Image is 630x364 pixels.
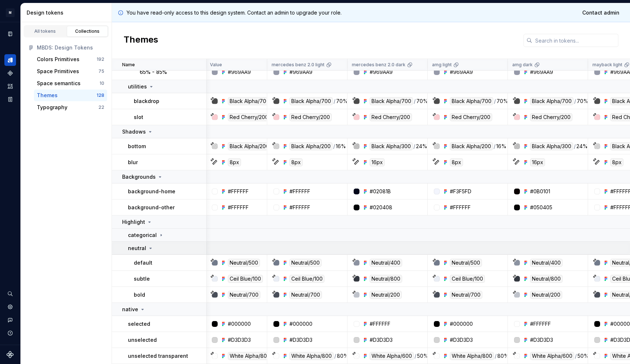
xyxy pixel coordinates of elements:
[416,97,428,105] div: 70%
[575,352,577,360] div: /
[37,80,81,87] div: Space semantics
[530,204,552,211] div: #050405
[4,301,16,313] a: Settings
[530,259,563,267] div: Neutral/400
[289,68,312,76] div: #969AA9
[134,259,152,266] p: default
[530,320,551,328] div: #FFFFFF
[289,259,322,267] div: Neutral/500
[124,34,158,47] h2: Themes
[370,352,414,360] div: White Alpha/600
[37,104,67,111] div: Typography
[495,352,497,360] div: /
[494,142,495,150] div: /
[530,336,553,344] div: #D3D3D3
[417,352,428,360] div: 50%
[4,54,16,66] a: Design tokens
[4,80,16,92] div: Assets
[228,320,251,328] div: #000000
[1,5,19,20] button: M
[289,204,310,211] div: #FFFFFF
[289,352,334,360] div: White Alpha/800
[496,142,506,150] div: 16%
[228,352,272,360] div: White Alpha/800
[370,142,413,150] div: Black Alpha/300
[34,90,107,101] button: Themes128
[128,188,175,195] p: background-home
[289,97,333,105] div: Black Alpha/700
[432,62,452,68] p: amg light
[370,291,402,299] div: Neutral/200
[228,291,260,299] div: Neutral/700
[450,259,482,267] div: Neutral/500
[34,54,107,65] button: Colors Primitives192
[370,113,412,121] div: Red Cherry/200
[450,158,463,166] div: 8px
[122,306,138,313] p: native
[37,68,79,75] div: Space Primitives
[450,336,473,344] div: #D3D3D3
[592,62,622,68] p: mayback light
[530,352,574,360] div: White Alpha/600
[450,97,493,105] div: Black Alpha/700
[450,204,471,211] div: #FFFFFF
[134,98,159,105] p: blackdrop
[228,68,251,76] div: #969AA9
[34,102,107,113] button: Typography22
[289,158,303,166] div: 8px
[416,142,427,150] div: 24%
[128,204,175,211] p: background-other
[134,114,143,121] p: slot
[128,320,150,328] p: selected
[128,245,146,252] p: neutral
[582,9,619,16] span: Contact admin
[450,275,485,283] div: Ceil Blue/100
[128,336,157,344] p: unselected
[97,92,104,98] div: 128
[228,188,249,195] div: #FFFFFF
[228,97,271,105] div: Black Alpha/700
[4,28,16,40] div: Documentation
[450,113,492,121] div: Red Cherry/200
[4,67,16,79] a: Components
[128,143,146,150] p: bottom
[576,142,588,150] div: 24%
[370,204,392,211] div: #020408
[352,62,405,68] p: mercedes benz 2.0 dark
[532,34,618,47] input: Search in tokens...
[122,218,145,226] p: Highlight
[128,83,147,90] p: utilities
[37,56,79,63] div: Colors Primitives
[34,66,107,77] button: Space Primitives75
[140,68,167,76] p: 65% - 85%
[370,336,393,344] div: #D3D3D3
[577,352,589,360] div: 50%
[334,97,335,105] div: /
[289,320,312,328] div: #000000
[37,44,104,51] div: MBDS: Design Tokens
[289,275,324,283] div: Ceil Blue/100
[122,62,135,68] p: Name
[289,291,322,299] div: Neutral/700
[370,259,402,267] div: Neutral/400
[370,320,390,328] div: #FFFFFF
[530,142,573,150] div: Black Alpha/300
[450,142,493,150] div: Black Alpha/200
[228,158,241,166] div: 8px
[272,62,324,68] p: mercedes benz 2.0 light
[497,352,509,360] div: 80%
[228,113,270,121] div: Red Cherry/200
[228,142,271,150] div: Black Alpha/200
[4,288,16,300] div: Search ⌘K
[228,275,263,283] div: Ceil Blue/100
[450,320,473,328] div: #000000
[4,94,16,105] a: Storybook stories
[530,188,550,195] div: #0B0101
[6,8,15,17] div: M
[210,62,222,68] p: Value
